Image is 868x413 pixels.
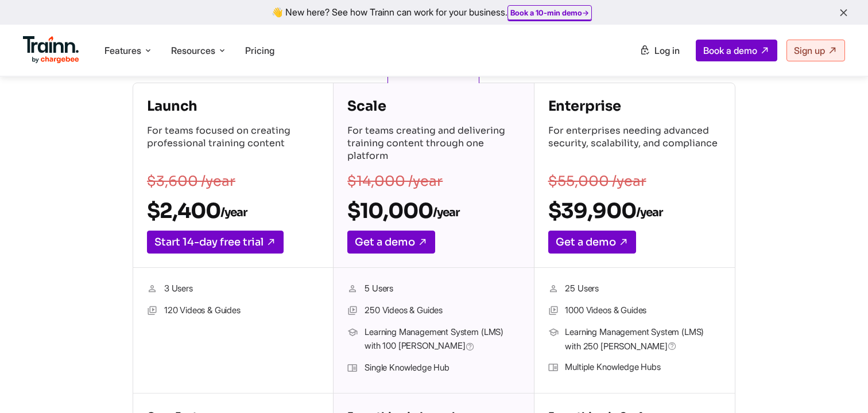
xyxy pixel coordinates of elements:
[703,45,757,56] span: Book a demo
[220,205,247,220] sub: /year
[565,325,720,353] span: Learning Management System (LMS) with 250 [PERSON_NAME]
[104,44,141,57] span: Features
[654,45,680,56] span: Log in
[548,282,721,297] li: 25 Users
[347,282,520,297] li: 5 Users
[633,40,687,61] a: Log in
[23,36,79,64] img: Trainn Logo
[347,361,520,376] li: Single Knowledge Hub
[548,360,721,375] li: Multiple Knowledge Hubs
[7,7,861,18] div: 👋 New here? See how Trainn can work for your business.
[786,40,845,61] a: Sign up
[548,231,636,254] a: Get a demo
[347,173,443,190] s: $14,000 /year
[811,358,868,413] iframe: Chat Widget
[147,303,319,318] li: 120 Videos & Guides
[433,205,459,220] sub: /year
[245,45,274,56] a: Pricing
[548,173,646,190] s: $55,000 /year
[147,97,319,115] h4: Launch
[171,44,215,57] span: Resources
[696,40,777,61] a: Book a demo
[510,8,582,17] b: Book a 10-min demo
[147,198,319,224] h2: $2,400
[347,124,520,165] p: For teams creating and delivering training content through one platform
[548,303,721,318] li: 1000 Videos & Guides
[147,173,235,190] s: $3,600 /year
[636,205,662,220] sub: /year
[548,198,721,224] h2: $39,900
[147,231,284,254] a: Start 14-day free trial
[510,8,589,17] a: Book a 10-min demo→
[147,282,319,297] li: 3 Users
[548,124,721,165] p: For enterprises needing advanced security, scalability, and compliance
[347,97,520,115] h4: Scale
[147,124,319,165] p: For teams focused on creating professional training content
[347,198,520,224] h2: $10,000
[347,231,435,254] a: Get a demo
[548,97,721,115] h4: Enterprise
[794,45,825,56] span: Sign up
[347,303,520,318] li: 250 Videos & Guides
[365,325,520,354] span: Learning Management System (LMS) with 100 [PERSON_NAME]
